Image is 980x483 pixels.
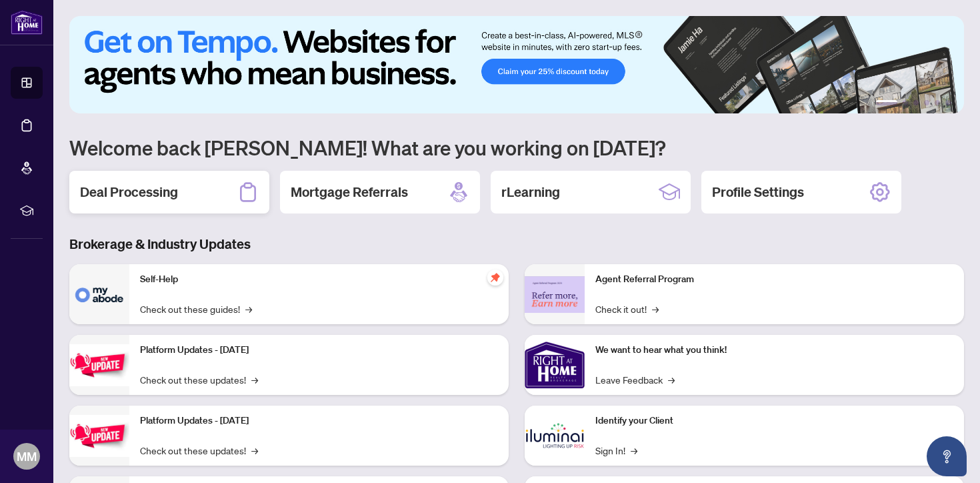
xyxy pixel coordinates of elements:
[652,302,659,316] span: →
[927,436,967,476] button: Open asap
[251,443,258,458] span: →
[525,335,585,395] img: We want to hear what you think!
[913,100,919,105] button: 3
[140,302,252,316] a: Check out these guides!→
[501,183,560,201] h2: rLearning
[140,272,498,287] p: Self-Help
[903,100,908,105] button: 2
[80,183,178,201] h2: Deal Processing
[69,264,129,324] img: Self-Help
[525,406,585,466] img: Identify your Client
[712,183,804,201] h2: Profile Settings
[140,443,258,458] a: Check out these updates!→
[251,372,258,387] span: →
[69,415,129,457] img: Platform Updates - July 8, 2025
[487,270,503,286] span: pushpin
[69,135,964,160] h1: Welcome back [PERSON_NAME]! What are you working on [DATE]?
[668,372,675,387] span: →
[11,10,43,35] img: logo
[291,183,408,201] h2: Mortgage Referrals
[595,372,675,387] a: Leave Feedback→
[595,343,953,358] p: We want to hear what you think!
[924,100,929,105] button: 4
[631,443,637,458] span: →
[945,100,951,105] button: 6
[140,372,258,387] a: Check out these updates!→
[245,302,252,316] span: →
[140,414,498,428] p: Platform Updates - [DATE]
[525,276,585,313] img: Agent Referral Program
[69,16,964,113] img: Slide 0
[17,447,37,466] span: MM
[69,235,964,254] h3: Brokerage & Industry Updates
[595,443,637,458] a: Sign In!→
[595,302,659,316] a: Check it out!→
[69,344,129,386] img: Platform Updates - July 21, 2025
[595,414,953,428] p: Identify your Client
[876,100,897,105] button: 1
[935,100,940,105] button: 5
[140,343,498,358] p: Platform Updates - [DATE]
[595,272,953,287] p: Agent Referral Program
